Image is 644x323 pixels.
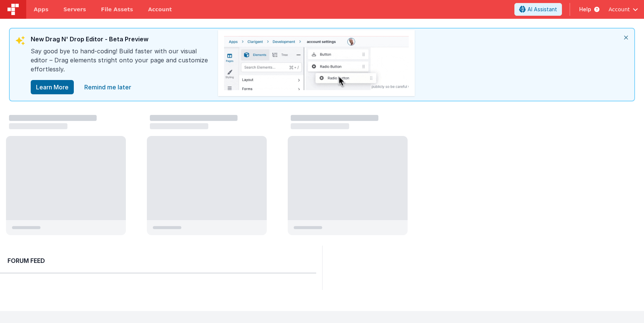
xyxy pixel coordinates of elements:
[618,29,634,47] i: close
[579,6,591,13] span: Help
[7,256,309,265] h2: Forum Feed
[608,6,638,13] button: Account
[34,6,48,13] span: Apps
[101,6,133,13] span: File Assets
[608,6,630,13] span: Account
[31,47,211,80] div: Say good bye to hand-coding! Build faster with our visual editor – Drag elements stright onto you...
[31,35,211,47] div: New Drag N' Drop Editor - Beta Preview
[31,80,74,94] button: Learn More
[63,6,86,13] span: Servers
[514,3,562,16] button: AI Assistant
[527,6,557,13] span: AI Assistant
[80,80,136,95] a: close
